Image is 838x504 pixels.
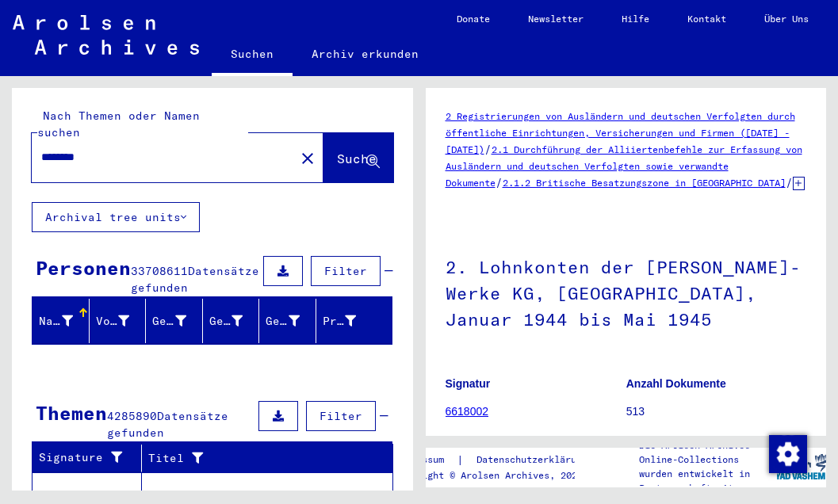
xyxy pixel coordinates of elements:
[39,308,93,334] div: Nachname
[320,409,362,423] span: Filter
[484,142,492,156] span: /
[131,264,259,295] span: Datensätze gefunden
[626,403,806,420] p: 513
[266,308,320,334] div: Geburtsdatum
[203,299,260,343] mat-header-cell: Geburt‏
[13,15,199,55] img: Arolsen_neg.svg
[306,401,376,431] button: Filter
[323,313,357,330] div: Prisoner #
[32,202,200,232] button: Archival tree units
[786,175,793,189] span: /
[446,110,795,155] a: 2 Registrierungen von Ausländern und deutschen Verfolgten durch öffentliche Einrichtungen, Versic...
[311,256,381,286] button: Filter
[148,445,377,471] div: Titel
[769,435,807,473] img: Zustimmung ändern
[131,264,188,278] span: 33708611
[626,377,726,390] b: Anzahl Dokumente
[639,467,775,495] p: wurden entwickelt in Partnerschaft mit
[209,308,263,334] div: Geburt‏
[323,133,393,182] button: Suche
[152,308,206,334] div: Geburtsname
[33,299,90,343] mat-header-cell: Nachname
[266,313,300,330] div: Geburtsdatum
[496,175,503,189] span: /
[394,452,606,468] div: |
[446,377,491,390] b: Signatur
[639,438,775,467] p: Die Arolsen Archives Online-Collections
[316,299,392,343] mat-header-cell: Prisoner #
[446,231,807,353] h1: 2. Lohnkonten der [PERSON_NAME]-Werke KG, [GEOGRAPHIC_DATA], Januar 1944 bis Mai 1945
[39,313,73,330] div: Nachname
[37,109,200,139] mat-label: Nach Themen oder Namen suchen
[446,405,489,418] a: 6618002
[259,299,316,343] mat-header-cell: Geburtsdatum
[394,468,606,483] p: Copyright © Arolsen Archives, 2021
[90,299,147,343] mat-header-cell: Vorname
[298,149,317,168] mat-icon: close
[212,35,293,76] a: Suchen
[39,445,145,471] div: Signature
[394,452,457,468] a: Impressum
[152,313,186,330] div: Geburtsname
[209,313,243,330] div: Geburt‏
[146,299,203,343] mat-header-cell: Geburtsname
[107,409,157,423] span: 4285890
[36,399,107,427] div: Themen
[464,452,606,468] a: Datenschutzerklärung
[293,35,438,73] a: Archiv erkunden
[107,409,228,440] span: Datensätze gefunden
[337,151,377,166] span: Suche
[324,264,367,278] span: Filter
[446,143,802,189] a: 2.1 Durchführung der Alliiertenbefehle zur Erfassung von Ausländern und deutschen Verfolgten sowi...
[36,254,131,282] div: Personen
[96,308,150,334] div: Vorname
[148,450,362,467] div: Titel
[96,313,130,330] div: Vorname
[39,449,129,466] div: Signature
[503,177,786,189] a: 2.1.2 Britische Besatzungszone in [GEOGRAPHIC_DATA]
[323,308,377,334] div: Prisoner #
[292,142,323,174] button: Clear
